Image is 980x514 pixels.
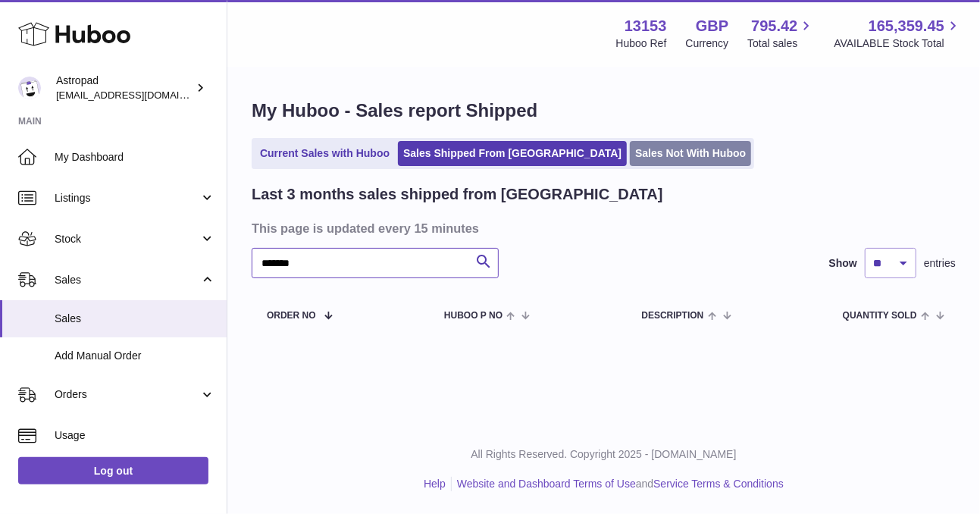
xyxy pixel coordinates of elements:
[252,184,663,205] h2: Last 3 months sales shipped from [GEOGRAPHIC_DATA]
[252,99,956,123] h1: My Huboo - Sales report Shipped
[829,256,857,271] label: Show
[630,141,751,166] a: Sales Not With Huboo
[834,36,962,51] span: AVAILABLE Stock Total
[444,311,503,321] span: Huboo P no
[56,89,223,101] span: [EMAIL_ADDRESS][DOMAIN_NAME]
[252,220,952,237] h3: This page is updated every 15 minutes
[747,36,815,51] span: Total sales
[267,311,316,321] span: Order No
[55,232,199,246] span: Stock
[625,16,667,36] strong: 13153
[616,36,667,51] div: Huboo Ref
[255,141,395,166] a: Current Sales with Huboo
[18,457,208,484] a: Log out
[18,77,41,99] img: matt@astropad.com
[653,478,784,490] a: Service Terms & Conditions
[55,273,199,287] span: Sales
[843,311,917,321] span: Quantity Sold
[686,36,729,51] div: Currency
[240,447,968,462] p: All Rights Reserved. Copyright 2025 - [DOMAIN_NAME]
[55,387,199,402] span: Orders
[55,428,215,443] span: Usage
[641,311,703,321] span: Description
[398,141,627,166] a: Sales Shipped From [GEOGRAPHIC_DATA]
[834,16,962,51] a: 165,359.45 AVAILABLE Stock Total
[55,312,215,326] span: Sales
[55,150,215,165] span: My Dashboard
[747,16,815,51] a: 795.42 Total sales
[924,256,956,271] span: entries
[55,191,199,205] span: Listings
[869,16,944,36] span: 165,359.45
[56,74,193,102] div: Astropad
[452,477,784,491] li: and
[457,478,636,490] a: Website and Dashboard Terms of Use
[424,478,446,490] a: Help
[55,349,215,363] span: Add Manual Order
[696,16,728,36] strong: GBP
[751,16,797,36] span: 795.42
